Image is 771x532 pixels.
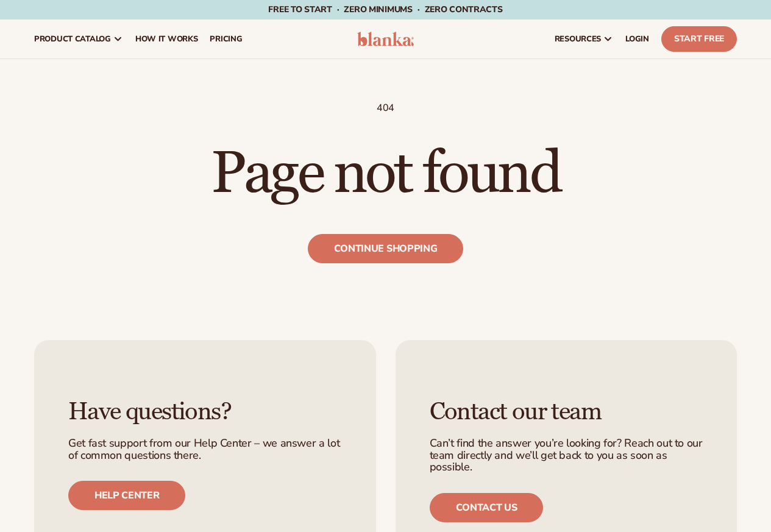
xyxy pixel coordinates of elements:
[661,26,737,52] a: Start Free
[308,234,464,263] a: Continue shopping
[268,4,502,15] span: Free to start · ZERO minimums · ZERO contracts
[129,20,204,59] a: How It Works
[555,34,601,44] span: resources
[619,20,655,59] a: LOGIN
[34,34,111,44] span: product catalog
[204,20,248,59] a: pricing
[430,399,703,425] h3: Contact our team
[34,145,737,204] h1: Page not found
[430,493,544,522] a: Contact us
[68,438,342,462] p: Get fast support from our Help Center – we answer a lot of common questions there.
[68,481,185,510] a: Help center
[625,34,649,44] span: LOGIN
[135,34,198,44] span: How It Works
[34,102,737,115] p: 404
[430,438,703,473] p: Can’t find the answer you’re looking for? Reach out to our team directly and we’ll get back to yo...
[28,20,129,59] a: product catalog
[210,34,242,44] span: pricing
[357,32,414,46] img: logo
[549,20,619,59] a: resources
[68,399,342,425] h3: Have questions?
